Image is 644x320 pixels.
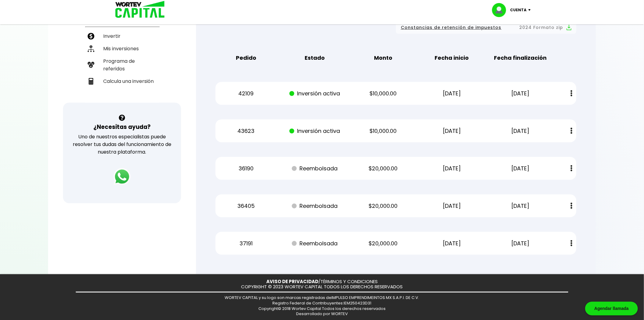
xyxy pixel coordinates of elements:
[286,164,344,173] p: Reembolsada
[273,300,372,306] span: Registro Federal de Contribuyentes: IEM250423D31
[217,201,275,211] p: 36405
[266,278,318,285] a: AVISO DE PRIVACIDAD
[286,201,344,211] p: Reembolsada
[236,53,256,62] b: Pedido
[492,126,549,136] p: [DATE]
[71,133,173,156] p: Uno de nuestros especialistas puede resolver tus dudas del funcionamiento de nuestra plataforma.
[423,201,481,211] p: [DATE]
[241,284,403,290] p: COPYRIGHT © 2023 WORTEV CAPITAL TODOS LOS DERECHOS RESERVADOS
[296,311,348,317] span: Desarrollado por WORTEV
[85,13,159,103] ul: Capital
[286,126,344,136] p: Inversión activa
[88,45,94,52] img: inversiones-icon.6695dc30.svg
[217,89,275,98] p: 42109
[217,239,275,248] p: 37191
[492,89,549,98] p: [DATE]
[305,53,325,62] b: Estado
[354,164,412,173] p: $20,000.00
[423,239,481,248] p: [DATE]
[527,9,535,11] img: icon-down
[585,302,638,315] div: Agendar llamada
[354,126,412,136] p: $10,000.00
[85,75,159,87] a: Calcula una inversión
[510,5,527,15] p: Cuenta
[492,239,549,248] p: [DATE]
[320,278,378,285] a: TÉRMINOS Y CONDICIONES
[225,295,419,300] span: WORTEV CAPITAL y su logo son marcas registradas de IMPULSO EMPRENDIMEINTOS MX S.A.P.I. DE C.V.
[88,78,94,85] img: calculadora-icon.17d418c4.svg
[114,168,131,185] img: logos_whatsapp-icon.242b2217.svg
[217,164,275,173] p: 36190
[85,42,159,55] a: Mis inversiones
[354,89,412,98] p: $10,000.00
[401,24,502,31] span: Constancias de retención de impuestos
[85,30,159,42] a: Invertir
[354,239,412,248] p: $20,000.00
[258,306,386,311] span: Copyright© 2018 Wortev Capital Todos los derechos reservados
[423,89,481,98] p: [DATE]
[435,53,469,62] b: Fecha inicio
[217,126,275,136] p: 43623
[286,89,344,98] p: Inversión activa
[85,55,159,75] a: Programa de referidos
[266,279,378,284] p: /
[88,33,94,40] img: invertir-icon.b3b967d7.svg
[423,164,481,173] p: [DATE]
[492,164,549,173] p: [DATE]
[354,201,412,211] p: $20,000.00
[88,62,94,68] img: recomiendanos-icon.9b8e9327.svg
[492,201,549,211] p: [DATE]
[423,126,481,136] p: [DATE]
[93,123,151,131] h3: ¿Necesitas ayuda?
[401,24,572,31] button: Constancias de retención de impuestos2024 Formato zip
[374,53,392,62] b: Monto
[492,3,510,17] img: profile-image
[494,53,547,62] b: Fecha finalización
[286,239,344,248] p: Reembolsada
